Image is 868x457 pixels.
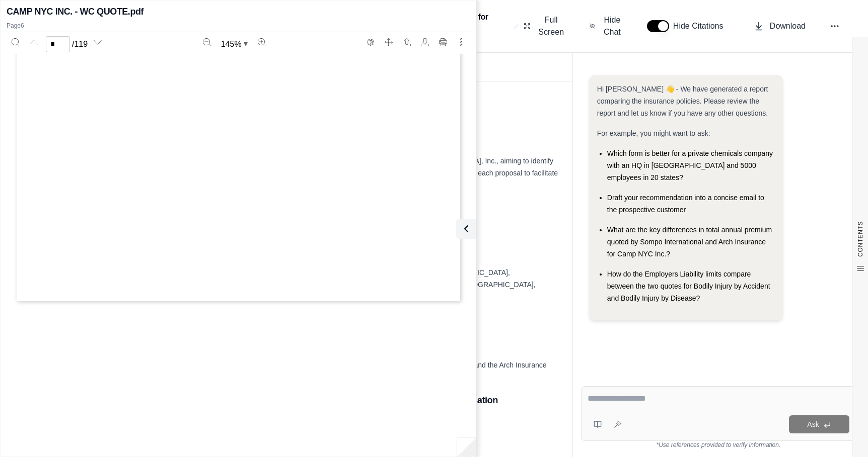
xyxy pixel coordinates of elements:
span: For example, you might want to ask: [597,129,710,137]
span: Hi [PERSON_NAME] 👋 - We have generated a report comparing the insurance policies. Please review t... [597,85,768,117]
span: How do the Employers Liability limits compare between the two quotes for Bodily Injury by Acciden... [607,270,770,302]
button: Full screen [381,34,397,50]
button: Print [435,34,451,50]
button: Zoom in [254,34,270,50]
button: Download [750,16,810,36]
button: Zoom document [217,36,252,52]
h2: CAMP NYC INC. - WC QUOTE.pdf [7,5,143,19]
span: Hide Citations [673,20,730,32]
button: Switch to the dark theme [363,34,379,50]
button: Search [8,34,24,50]
span: Which form is better for a private chemicals company with an HQ in [GEOGRAPHIC_DATA] and 5000 emp... [607,149,773,181]
span: 145 % [221,38,242,50]
span: The comparison includes the Sompo Workers' Compensation and Employers Liability Insurance Quotati... [141,361,547,381]
span: Download [770,20,806,32]
span: Full Screen [537,14,565,38]
button: Next page [90,34,106,50]
span: Ask [807,420,819,428]
span: What are the key differences in total annual premium quoted by Sompo International and Arch Insur... [607,226,772,258]
span: Hide Chat [602,14,623,38]
p: Page 6 [7,22,470,30]
input: Enter a page number [46,36,70,52]
button: Full Screen [520,10,569,42]
div: *Use references provided to verify information. [581,441,856,449]
span: / 119 [72,38,88,50]
button: More actions [453,34,469,50]
button: Open file [399,34,415,50]
button: Download [417,34,433,50]
button: Hide Chat [586,10,627,42]
span: Draft your recommendation into a concise email to the prospective customer [607,194,764,214]
button: Ask [789,415,849,433]
span: CONTENTS [856,221,864,257]
button: Previous page [26,34,42,50]
button: Zoom out [199,34,215,50]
